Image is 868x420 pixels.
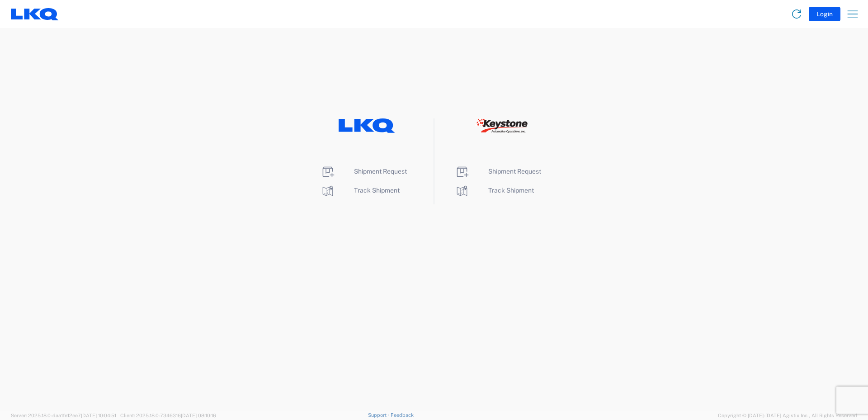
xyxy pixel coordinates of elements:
span: Server: 2025.18.0-daa1fe12ee7 [11,413,116,418]
a: Support [368,412,391,418]
a: Feedback [391,412,414,418]
span: Shipment Request [488,168,541,175]
span: [DATE] 10:04:51 [81,413,116,418]
span: Copyright © [DATE]-[DATE] Agistix Inc., All Rights Reserved [718,411,857,420]
a: Shipment Request [455,168,541,175]
span: Track Shipment [488,187,534,194]
span: Client: 2025.18.0-7346316 [120,413,216,418]
span: Shipment Request [354,168,407,175]
button: Login [809,7,840,21]
span: Track Shipment [354,187,400,194]
span: [DATE] 08:10:16 [181,413,216,418]
a: Track Shipment [321,187,400,194]
a: Shipment Request [321,168,407,175]
a: Track Shipment [455,187,534,194]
